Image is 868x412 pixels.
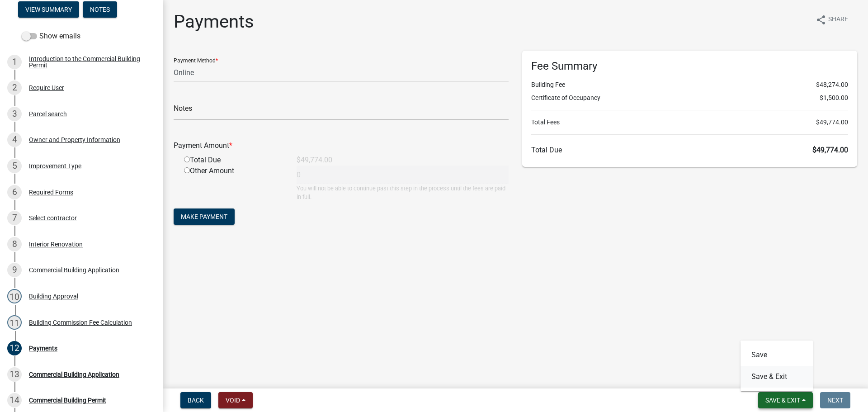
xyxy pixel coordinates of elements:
div: Select contractor [29,215,77,221]
div: Required Forms [29,189,73,195]
div: Save & Exit [741,341,813,391]
div: Other Amount [177,166,290,201]
div: 3 [7,107,22,121]
i: share [816,14,826,25]
h6: Fee Summary [531,60,848,73]
span: $48,274.00 [816,80,848,90]
div: Payment Amount [167,140,515,151]
button: Save [741,344,813,366]
h6: Total Due [531,146,848,154]
span: $49,774.00 [816,118,848,127]
div: Require User [29,85,64,91]
span: $49,774.00 [812,146,848,154]
span: Make Payment [181,213,227,220]
button: Make Payment [174,208,235,225]
button: shareShare [808,11,855,28]
div: 1 [7,55,22,69]
div: 4 [7,133,22,147]
div: 6 [7,185,22,199]
div: Introduction to the Commercial Building Permit [29,56,148,68]
div: 5 [7,159,22,173]
button: Save & Exit [741,366,813,388]
div: 14 [7,393,22,407]
div: 8 [7,237,22,251]
div: Owner and Property Information [29,137,120,143]
button: Void [218,392,253,408]
button: Save & Exit [758,392,813,408]
div: Improvement Type [29,163,81,169]
button: Notes [83,1,117,18]
span: Share [828,14,848,25]
div: Building Commission Fee Calculation [29,319,132,326]
div: Building Approval [29,293,78,299]
div: 10 [7,289,22,303]
div: Total Due [177,155,290,166]
label: Show emails [22,31,80,42]
div: Parcel search [29,111,67,117]
div: Commercial Building Permit [29,397,106,403]
button: Next [820,392,850,408]
span: Save & Exit [765,397,800,404]
div: 7 [7,211,22,225]
div: 13 [7,367,22,382]
div: Commercial Building Application [29,371,119,378]
wm-modal-confirm: Summary [18,6,79,14]
button: Back [180,392,211,408]
div: Payments [29,345,57,351]
div: Commercial Building Application [29,267,119,273]
div: 9 [7,263,22,277]
li: Building Fee [531,80,848,90]
span: Next [827,397,843,404]
li: Total Fees [531,118,848,127]
button: View Summary [18,1,79,18]
div: 2 [7,81,22,95]
li: Certificate of Occupancy [531,93,848,103]
span: Back [188,397,204,404]
span: $1,500.00 [820,93,848,103]
span: Void [226,397,240,404]
div: 11 [7,315,22,330]
div: 12 [7,341,22,355]
h1: Payments [174,11,254,33]
div: Interior Renovation [29,241,83,247]
wm-modal-confirm: Notes [83,6,117,14]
